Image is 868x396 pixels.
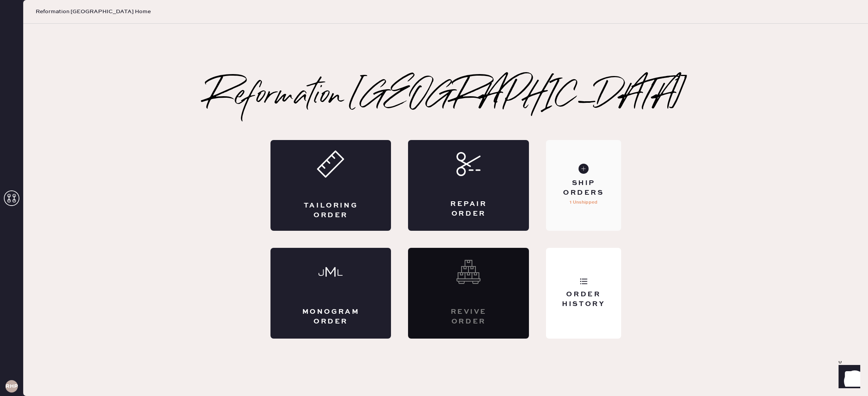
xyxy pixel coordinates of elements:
div: Repair Order [439,199,498,219]
div: Monogram Order [301,307,360,327]
div: Tailoring Order [301,201,360,220]
p: 1 Unshipped [570,198,598,207]
div: Ship Orders [552,178,615,198]
div: Interested? Contact us at care@hemster.co [408,248,529,339]
div: Revive order [439,307,498,327]
h3: RHPA [5,384,18,389]
iframe: Front Chat [831,361,865,394]
h2: Reformation [GEOGRAPHIC_DATA] [206,81,685,112]
div: Order History [552,290,615,309]
span: Reformation [GEOGRAPHIC_DATA] Home [36,8,151,16]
